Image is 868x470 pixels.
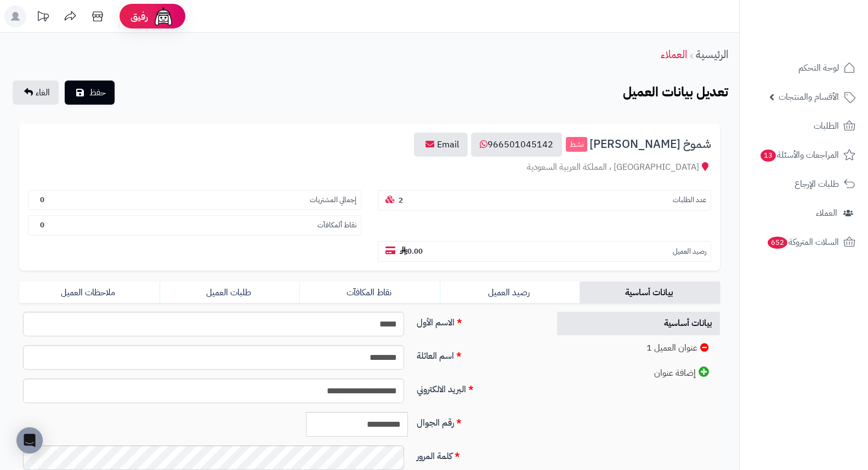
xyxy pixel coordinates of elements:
[566,137,587,152] small: نشط
[696,46,728,62] a: الرئيسية
[29,5,56,30] a: تحديثات المنصة
[399,195,403,205] b: 2
[767,234,839,250] span: السلات المتروكة
[19,282,160,303] a: ملاحظات العميل
[412,312,545,329] label: الاسم الأول
[16,427,43,454] div: Open Intercom Messenger
[299,282,440,303] a: نقاط المكافآت
[28,161,711,174] div: [GEOGRAPHIC_DATA] ، المملكة العربية السعودية
[746,142,861,168] a: المراجعات والأسئلة13
[793,30,858,53] img: logo-2.png
[557,361,720,385] a: إضافة عنوان
[673,247,706,257] small: رصيد العميل
[589,138,711,151] span: شموخ [PERSON_NAME]
[40,194,44,205] b: 0
[580,282,720,303] a: بيانات أساسية
[89,86,106,99] span: حفظ
[759,147,839,163] span: المراجعات والأسئلة
[471,133,562,157] a: 966501045142
[310,195,356,205] small: إجمالي المشتريات
[795,176,839,192] span: طلبات الإرجاع
[746,55,861,81] a: لوحة التحكم
[746,200,861,226] a: العملاء
[746,229,861,255] a: السلات المتروكة652
[65,81,115,105] button: حفظ
[412,345,545,363] label: اسم العائلة
[557,336,720,360] a: عنوان العميل 1
[816,205,837,221] span: العملاء
[400,246,423,256] b: 0.00
[412,379,545,396] label: البريد الالكتروني
[761,150,776,162] span: 13
[814,118,839,134] span: الطلبات
[440,282,580,303] a: رصيد العميل
[746,113,861,139] a: الطلبات
[13,81,59,105] a: الغاء
[160,282,300,303] a: طلبات العميل
[152,5,174,27] img: ai-face.png
[557,312,720,335] a: بيانات أساسية
[317,220,356,231] small: نقاط ألمكافآت
[414,133,468,157] a: Email
[412,412,545,429] label: رقم الجوال
[673,195,706,205] small: عدد الطلبات
[661,46,687,62] a: العملاء
[798,60,839,76] span: لوحة التحكم
[412,445,545,463] label: كلمة المرور
[40,220,44,230] b: 0
[746,171,861,197] a: طلبات الإرجاع
[768,237,787,249] span: 652
[131,10,148,23] span: رفيق
[623,82,728,102] b: تعديل بيانات العميل
[36,86,50,99] span: الغاء
[779,89,839,105] span: الأقسام والمنتجات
